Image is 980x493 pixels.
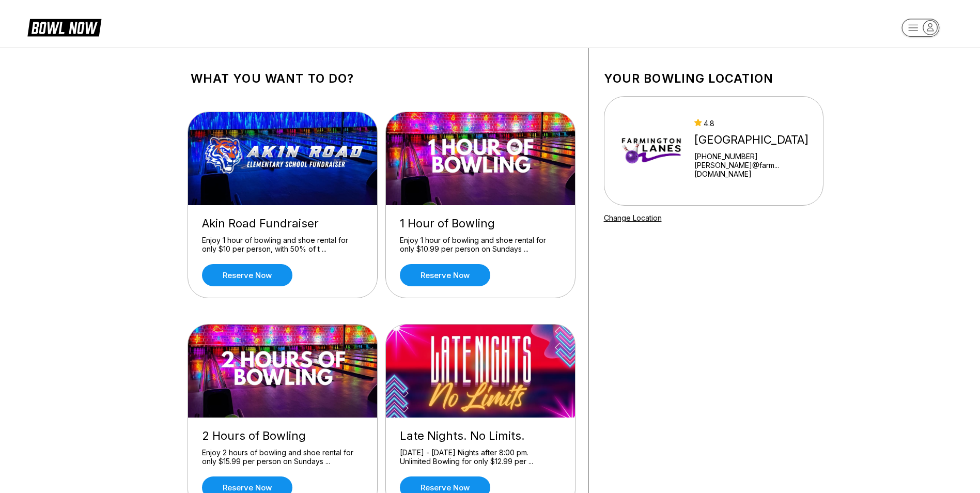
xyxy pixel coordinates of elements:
[188,112,378,205] img: Akin Road Fundraiser
[618,112,686,190] img: Farmington Lanes
[202,217,363,230] div: Akin Road Fundraiser
[386,325,576,418] img: Late Nights. No Limits.
[400,429,561,443] div: Late Nights. No Limits.
[191,71,572,86] h1: What you want to do?
[604,71,823,86] h1: Your bowling location
[400,448,561,466] div: [DATE] - [DATE] Nights after 8:00 pm. Unlimited Bowling for only $12.99 per ...
[202,236,363,254] div: Enjoy 1 hour of bowling and shoe rental for only $10 per person, with 50% of t ...
[694,161,818,178] a: [PERSON_NAME]@farm...[DOMAIN_NAME]
[400,264,490,286] a: Reserve now
[386,112,576,205] img: 1 Hour of Bowling
[202,448,363,466] div: Enjoy 2 hours of bowling and shoe rental for only $15.99 per person on Sundays ...
[604,213,662,222] a: Change Location
[694,119,818,128] div: 4.8
[202,429,363,443] div: 2 Hours of Bowling
[694,152,818,161] div: [PHONE_NUMBER]
[694,133,818,147] div: [GEOGRAPHIC_DATA]
[202,264,292,286] a: Reserve now
[400,217,561,230] div: 1 Hour of Bowling
[188,325,378,418] img: 2 Hours of Bowling
[400,236,561,254] div: Enjoy 1 hour of bowling and shoe rental for only $10.99 per person on Sundays ...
